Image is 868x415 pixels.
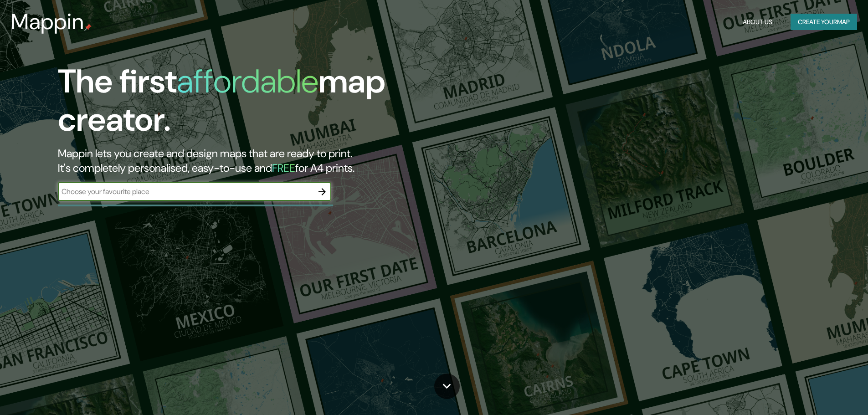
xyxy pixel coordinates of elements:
[58,186,313,197] input: Choose your favourite place
[84,24,92,31] img: mappin-pin
[177,60,318,102] h1: affordable
[739,14,776,31] button: About Us
[11,9,84,35] h3: Mappin
[272,161,295,175] h5: FREE
[58,62,492,146] h1: The first map creator.
[58,146,492,175] h2: Mappin lets you create and design maps that are ready to print. It's completely personalised, eas...
[791,14,857,31] button: Create yourmap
